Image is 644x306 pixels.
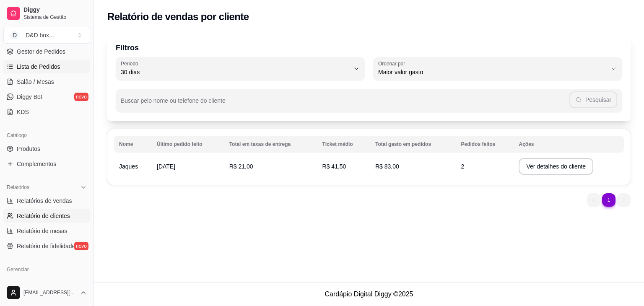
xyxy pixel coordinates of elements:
span: R$ 21,00 [229,163,253,170]
th: Total em taxas de entrega [224,136,317,153]
span: Sistema de Gestão [23,14,87,21]
span: Lista de Pedidos [17,62,60,71]
a: Diggy Botnovo [3,90,90,104]
span: Entregadores [17,279,52,287]
span: Relatórios de vendas [17,197,72,205]
div: D&D box ... [26,31,54,39]
th: Último pedido feito [152,136,224,153]
button: Ordenar porMaior valor gasto [373,57,622,80]
label: Período [121,60,141,67]
a: Produtos [3,142,90,156]
span: Maior valor gasto [378,68,607,76]
span: Complementos [17,160,56,168]
span: Relatório de mesas [17,227,68,235]
span: Diggy Bot [17,93,42,101]
a: Relatórios de vendas [3,194,90,207]
span: [EMAIL_ADDRESS][DOMAIN_NAME] [23,289,77,296]
p: Filtros [116,42,622,54]
span: R$ 41,50 [322,163,346,170]
footer: Cardápio Digital Diggy © 2025 [94,282,644,306]
th: Pedidos feitos [456,136,514,153]
span: Relatório de clientes [17,212,70,220]
a: Complementos [3,157,90,171]
span: R$ 83,00 [375,163,399,170]
span: KDS [17,108,29,116]
div: Gerenciar [3,263,90,276]
h2: Relatório de vendas por cliente [107,10,249,23]
div: Catálogo [3,129,90,142]
button: Select a team [3,27,90,44]
span: Relatórios [7,184,29,191]
span: Produtos [17,145,40,153]
a: Lista de Pedidos [3,60,90,73]
nav: pagination navigation [583,189,635,211]
span: Salão / Mesas [17,78,54,86]
a: Entregadoresnovo [3,276,90,290]
th: Ticket médio [317,136,370,153]
button: Ver detalhes do cliente [519,158,593,175]
span: Jaques [119,163,138,170]
a: Relatório de mesas [3,224,90,238]
a: Salão / Mesas [3,75,90,88]
a: KDS [3,105,90,119]
th: Ações [514,136,624,153]
span: Diggy [23,6,87,14]
a: Relatório de fidelidadenovo [3,239,90,253]
a: Gestor de Pedidos [3,45,90,58]
span: Gestor de Pedidos [17,47,65,56]
a: Relatório de clientes [3,209,90,223]
span: 30 dias [121,68,350,76]
th: Nome [114,136,152,153]
th: Total gasto em pedidos [370,136,456,153]
button: [EMAIL_ADDRESS][DOMAIN_NAME] [3,283,90,303]
input: Buscar pelo nome ou telefone do cliente [121,100,569,108]
a: DiggySistema de Gestão [3,3,90,23]
span: 2 [461,163,464,170]
span: [DATE] [157,163,175,170]
span: Relatório de fidelidade [17,242,75,250]
span: D [10,31,19,39]
label: Ordenar por [378,60,408,67]
li: pagination item 1 active [602,193,615,207]
button: Período30 dias [116,57,365,80]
